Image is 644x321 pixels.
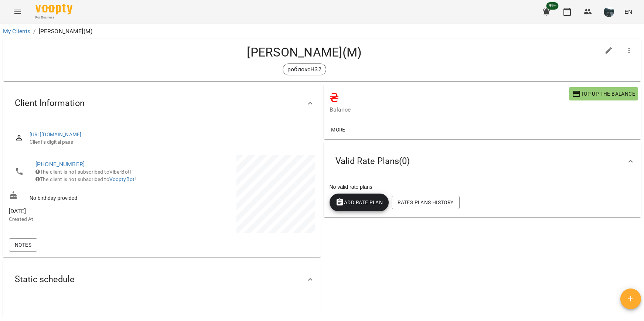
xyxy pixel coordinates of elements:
[330,125,347,134] span: More
[15,98,85,109] span: Client Information
[328,182,637,192] div: No valid rate plans
[335,156,410,167] span: Valid Rate Plans ( 0 )
[335,198,383,207] span: Add Rate plan
[9,216,160,223] p: Created At
[3,28,30,35] a: My Clients
[569,87,638,100] button: Top up the balance
[15,240,31,249] span: Notes
[546,2,559,10] span: 99+
[330,90,569,105] h4: ₴
[624,8,632,16] span: EN
[7,189,162,203] div: No birthday provided
[330,105,569,114] span: Balance
[15,274,75,285] span: Static schedule
[392,196,459,209] button: Rates Plans History
[9,207,160,216] span: [DATE]
[35,176,136,182] span: The client is not subscribed to !
[39,27,92,36] p: [PERSON_NAME](М)
[3,260,321,298] div: Static schedule
[30,139,309,146] span: Client's digital pass
[35,161,85,168] a: [PHONE_NUMBER]
[330,194,389,211] button: Add Rate plan
[324,142,641,180] div: Valid Rate Plans(0)
[3,27,641,36] nav: breadcrumb
[33,27,35,36] li: /
[109,176,134,182] a: VooptyBot
[604,7,614,17] img: aa1b040b8dd0042f4e09f431b6c9ed0a.jpeg
[9,3,27,21] button: Menu
[9,45,600,60] h4: [PERSON_NAME](М)
[30,132,82,137] a: [URL][DOMAIN_NAME]
[35,15,72,20] span: For Business
[283,64,326,75] div: роблоксН32
[398,198,453,207] span: Rates Plans History
[327,123,350,136] button: More
[621,5,635,18] button: EN
[3,84,321,122] div: Client Information
[572,89,635,98] span: Top up the balance
[35,4,72,14] img: Voopty Logo
[9,238,37,252] button: Notes
[287,65,321,74] p: роблоксН32
[35,169,131,175] span: The client is not subscribed to ViberBot!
